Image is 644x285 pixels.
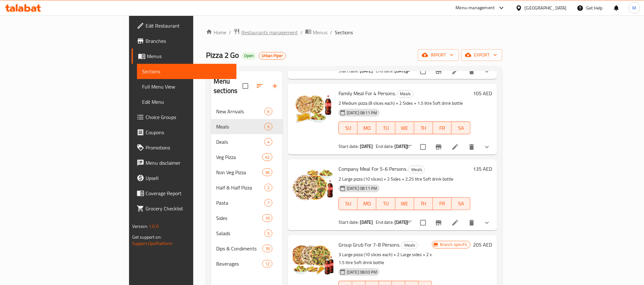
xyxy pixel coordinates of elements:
span: MO [360,199,374,208]
button: Branch-specific-item [431,64,446,79]
b: [DATE] [360,218,373,226]
button: Branch-specific-item [431,215,446,230]
span: TU [379,199,393,208]
span: TU [379,123,393,133]
div: Menu-management [456,4,495,12]
a: Edit menu item [451,219,459,227]
button: FR [433,122,452,134]
a: Edit menu item [451,68,459,75]
button: export [461,49,502,61]
a: Upsell [132,170,236,186]
a: Coverage Report [132,186,236,201]
span: WE [398,123,412,133]
div: items [264,123,272,130]
button: FR [433,197,452,210]
a: Edit Restaurant [132,18,236,33]
span: Edit Restaurant [146,22,231,30]
h6: 205 AED [473,240,492,249]
li: / [330,29,332,36]
button: TU [376,197,395,210]
span: Family Meal For 4 Persons. [339,89,396,98]
a: Edit Menu [137,94,236,109]
span: [DATE] 08:11 PM [344,185,380,191]
button: MO [358,122,376,134]
span: Company Meal For 5-6 Persons. [339,164,407,174]
span: 12 [263,261,272,267]
span: New Arrivals [216,108,264,115]
span: Sort sections [252,78,267,94]
span: Restaurants management [241,29,298,36]
svg: Show Choices [483,143,491,151]
a: Menu disclaimer [132,155,236,170]
nav: breadcrumb [206,28,502,36]
span: Select to update [416,140,430,154]
button: delete [464,139,479,155]
span: SU [341,199,355,208]
button: show more [479,215,495,230]
div: items [262,245,272,252]
span: Open [242,53,256,58]
nav: Menu sections [211,101,283,274]
b: [DATE] [360,142,373,150]
span: 4 [265,139,272,145]
a: Grocery Checklist [132,201,236,216]
span: Half & Half Pizza [216,184,264,191]
div: Meals [401,242,418,249]
span: FR [435,199,449,208]
span: [DATE] 08:11 PM [344,110,380,116]
a: Promotions [132,140,236,155]
span: 5 [265,230,272,236]
span: export [466,51,497,59]
button: WE [395,197,414,210]
div: items [264,199,272,207]
button: SA [452,197,470,210]
div: Pasta [216,199,264,207]
svg: Show Choices [483,68,491,75]
span: Version: [132,222,148,230]
span: Branches [146,37,231,45]
div: Non Veg Pizza [216,169,262,176]
span: Menus [313,29,327,36]
div: Meals [397,90,414,98]
img: Group Grub For 7-8 Persons. [293,240,333,281]
div: Sides16 [211,210,283,226]
div: Dips & Condiments [216,245,262,252]
span: End date: [376,142,394,150]
span: Start date: [339,218,359,226]
p: 2 Large pizza (10 slices) + 2 Sides + 2.25 litre Soft drink bottle [339,175,470,183]
span: 1.0.0 [149,222,159,230]
button: TU [376,122,395,134]
span: Beverages [216,260,262,268]
span: Deals [216,138,264,146]
span: Start date: [339,142,359,150]
div: Meals [216,123,264,130]
div: Veg Pizza42 [211,149,283,165]
button: TH [414,197,433,210]
span: Upsell [146,174,231,182]
div: Dips & Condiments18 [211,241,283,256]
span: Select to update [416,65,430,78]
span: Menu disclaimer [146,159,231,167]
div: items [262,169,272,176]
span: Full Menu View [142,83,231,90]
button: sort-choices [401,139,416,155]
span: 2 [265,185,272,191]
h6: 105 AED [473,89,492,98]
button: SU [339,197,358,210]
span: Salads [216,229,264,237]
p: 3 Large pizza (10 slices each) + 2 Large sides + 2 x 1.5 litre Soft drink bottle [339,251,432,267]
span: Select all sections [239,79,252,93]
div: items [264,138,272,146]
span: TH [417,199,430,208]
a: Choice Groups [132,109,236,125]
div: items [264,108,272,115]
span: Group Grub For 7-8 Persons. [339,240,400,249]
span: 7 [265,200,272,206]
b: [DATE] [394,218,408,226]
span: 18 [263,246,272,252]
div: Deals4 [211,134,283,149]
